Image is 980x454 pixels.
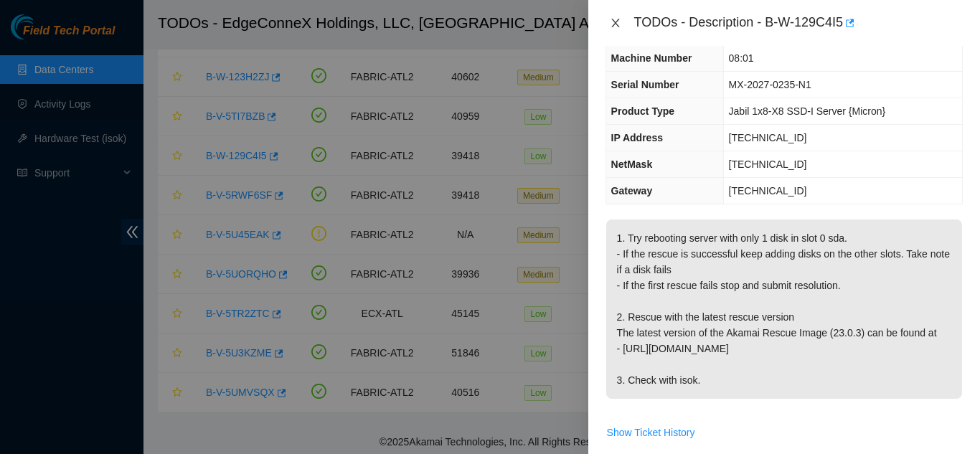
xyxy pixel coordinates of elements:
span: [TECHNICAL_ID] [729,185,807,197]
span: Jabil 1x8-X8 SSD-I Server {Micron} [729,105,886,117]
div: TODOs - Description - B-W-129C4I5 [634,11,963,34]
button: Close [606,16,626,30]
span: Product Type [611,105,674,117]
span: Show Ticket History [607,425,695,440]
span: Machine Number [611,52,692,64]
p: 1. Try rebooting server with only 1 disk in slot 0 sda. - If the rescue is successful keep adding... [606,219,962,399]
span: IP Address [611,132,663,143]
span: NetMask [611,159,653,170]
button: Show Ticket History [606,421,696,444]
span: Gateway [611,185,653,197]
span: close [610,17,621,29]
span: [TECHNICAL_ID] [729,132,807,143]
span: Serial Number [611,79,679,90]
span: MX-2027-0235-N1 [729,79,811,90]
span: 08:01 [729,52,754,64]
span: [TECHNICAL_ID] [729,159,807,170]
